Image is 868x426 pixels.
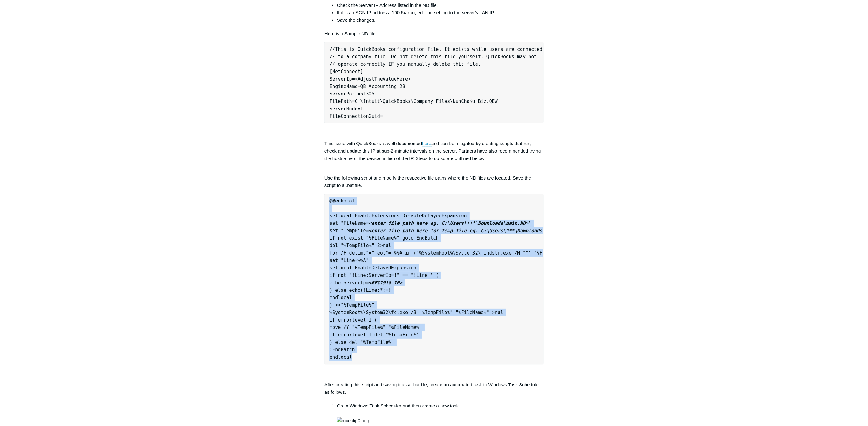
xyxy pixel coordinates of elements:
p: After creating this script and saving it as a .bat file, create an automated task in Windows Task... [324,381,544,396]
li: If it is an SGN IP address (100.64.x.x), edit the setting to the server's LAN IP. [337,9,544,16]
p: Use the following script and modify the respective file paths where the ND files are located. Sav... [324,167,544,189]
pre: @@echo of setlocal EnableExtensions DisableDelayedExpansion set "FileName= " set "TempFile= " if ... [324,194,544,365]
li: Check the Server IP Address listed in the ND file. [337,2,544,9]
p: This issue with QuickBooks is well documented and can be mitigated by creating scripts that run, ... [324,140,544,162]
pre: //This is QuickBooks configuration File. It exists while users are connected // to a company file... [324,42,544,123]
a: here [422,141,431,147]
em: <enter file path here for temp file eg. C:\Users\***\Downloads\Copy.ND.tmp> [369,228,579,234]
li: Save the changes. [337,16,544,24]
p: Here is a Sample ND file: [324,30,544,38]
em: <RFC1918 IP> [369,280,402,286]
img: mceclip0.png [337,417,369,425]
em: <enter file path here eg. C:\Users\***\Downloads\main.ND> [369,221,529,226]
